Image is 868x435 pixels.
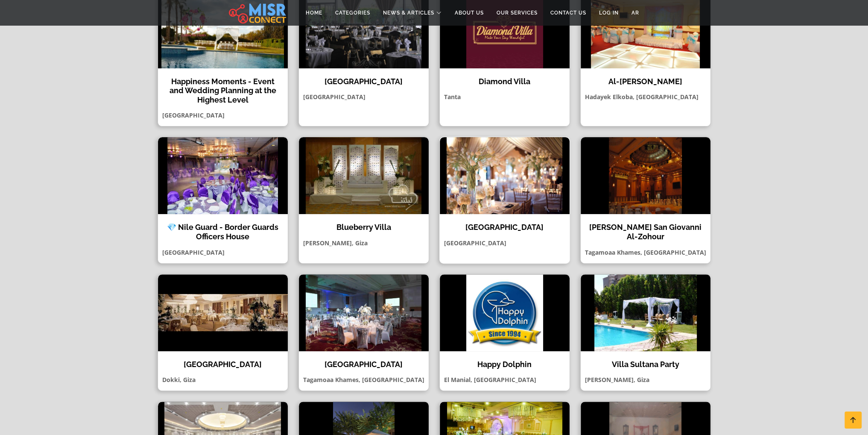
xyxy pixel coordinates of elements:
p: El Manial, [GEOGRAPHIC_DATA] [440,375,570,384]
p: [GEOGRAPHIC_DATA] [158,248,288,257]
a: Triumph Hotel [GEOGRAPHIC_DATA] Tagamoaa Khames, [GEOGRAPHIC_DATA] [293,274,434,391]
p: [GEOGRAPHIC_DATA] [158,111,288,120]
h4: [GEOGRAPHIC_DATA] [446,223,563,232]
img: Sheraton Cairo Hotel [158,274,288,351]
a: Home [299,5,329,21]
h4: [GEOGRAPHIC_DATA] [305,360,422,369]
a: Our Services [490,5,544,21]
a: About Us [448,5,490,21]
a: Sheraton Cairo Hotel [GEOGRAPHIC_DATA] Dokki, Giza [152,274,293,391]
p: [PERSON_NAME], Giza [299,238,429,247]
a: Log in [593,5,625,21]
img: Happy Dolphin [440,274,570,351]
a: 💎 Nile Guard - Border Guards Officers House 💎 Nile Guard - Border Guards Officers House [GEOGRAPH... [152,137,293,263]
img: Villa Sultana Party [581,274,710,351]
p: Dokki, Giza [158,375,288,384]
h4: [GEOGRAPHIC_DATA] [305,77,422,86]
img: main.misr_connect [229,2,286,24]
a: Tiba Rose Plaza Hotel [GEOGRAPHIC_DATA] [GEOGRAPHIC_DATA] [434,137,575,263]
h4: [GEOGRAPHIC_DATA] [164,360,281,369]
p: Hadayek Elkoba, [GEOGRAPHIC_DATA] [581,92,710,101]
span: News & Articles [383,9,434,17]
h4: 💎 Nile Guard - Border Guards Officers House [164,223,281,241]
img: Triumph Hotel [299,274,429,351]
h4: Blueberry Villa [305,223,422,232]
a: Violet Hall San Giovanni Al-Zohour [PERSON_NAME] San Giovanni Al-Zohour Tagamoaa Khames, [GEOGRAP... [575,137,716,263]
h4: [PERSON_NAME] San Giovanni Al-Zohour [587,223,704,241]
img: Blueberry Villa [299,137,429,214]
h4: Al-[PERSON_NAME] [587,77,704,86]
p: Tanta [440,92,570,101]
p: [GEOGRAPHIC_DATA] [299,92,429,101]
a: Categories [329,5,377,21]
img: Tiba Rose Plaza Hotel [440,137,570,214]
a: Contact Us [544,5,593,21]
a: News & Articles [377,5,448,21]
a: AR [625,5,646,21]
p: Tagamoaa Khames, [GEOGRAPHIC_DATA] [581,248,710,257]
h4: Happiness Moments - Event and Wedding Planning at the Highest Level [164,77,281,105]
p: [PERSON_NAME], Giza [581,375,710,384]
h4: Happy Dolphin [446,360,563,369]
a: Blueberry Villa Blueberry Villa [PERSON_NAME], Giza [293,137,434,263]
p: Tagamoaa Khames, [GEOGRAPHIC_DATA] [299,375,429,384]
img: Violet Hall San Giovanni Al-Zohour [581,137,710,214]
a: Villa Sultana Party Villa Sultana Party [PERSON_NAME], Giza [575,274,716,391]
img: 💎 Nile Guard - Border Guards Officers House [158,137,288,214]
h4: Diamond Villa [446,77,563,86]
a: Happy Dolphin Happy Dolphin El Manial, [GEOGRAPHIC_DATA] [434,274,575,391]
p: [GEOGRAPHIC_DATA] [440,238,570,247]
h4: Villa Sultana Party [587,360,704,369]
